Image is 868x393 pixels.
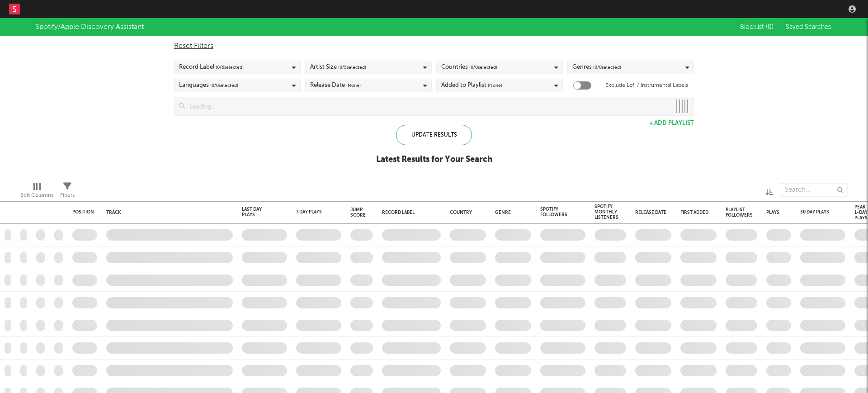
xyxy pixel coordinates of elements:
div: Spotify Monthly Listeners [594,204,618,220]
div: Record Label [382,210,436,215]
div: Spotify/Apple Discovery Assistant [35,22,144,33]
div: Countries [441,62,497,73]
div: Playlist Followers [726,207,753,218]
div: Edit Columns [20,190,53,201]
div: First Added [680,210,712,215]
span: Blocklist [740,24,774,30]
span: ( 0 / 0 selected) [593,62,621,73]
div: Genre [495,210,527,215]
div: Edit Columns [20,179,53,205]
div: 30 Day Plays [800,209,832,215]
div: Release Date [635,210,667,215]
input: Search... [780,183,848,197]
input: Loading... [185,97,671,115]
div: Peak 1-Day Plays [854,204,868,221]
span: (None) [346,80,361,91]
span: ( 0 / 5 selected) [338,62,366,73]
div: Track [106,210,228,215]
span: ( 0 / 6 selected) [216,62,244,73]
span: ( 0 / 0 selected) [469,62,497,73]
button: Saved Searches [783,24,833,31]
span: ( 0 ) [766,24,774,30]
div: Languages [179,80,238,91]
div: Last Day Plays [242,207,274,218]
div: Artist Size [310,62,366,73]
div: Reset Filters [174,41,694,52]
div: Filters [60,179,75,205]
button: + Add Playlist [649,120,694,126]
label: Exclude Lofi / Instrumental Labels [605,80,688,91]
span: ( 0 / 0 selected) [210,80,238,91]
div: Latest Results for Your Search [376,154,492,165]
div: Plays [766,210,779,215]
div: Added to Playlist [441,80,502,91]
div: Jump Score [350,207,366,218]
span: (None) [488,80,502,91]
div: Release Date [310,80,361,91]
div: Update Results [396,125,472,145]
div: Genres [572,62,621,73]
div: Country [450,210,481,215]
div: 7 Day Plays [296,209,328,215]
div: Position [72,209,94,215]
div: Record Label [179,62,244,73]
span: Saved Searches [786,24,833,30]
div: Filters [60,190,75,201]
div: Spotify Followers [540,207,572,218]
